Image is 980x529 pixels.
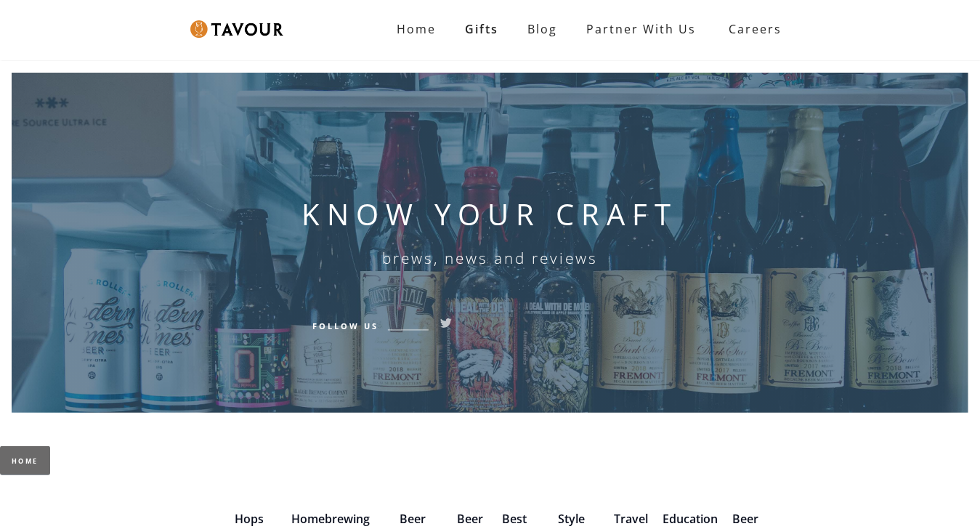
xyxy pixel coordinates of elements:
[397,21,436,37] strong: Home
[732,511,758,527] a: Beer
[450,15,513,44] a: Gifts
[313,319,379,332] h6: Follow Us
[513,15,572,44] a: Blog
[729,15,782,44] strong: Careers
[382,15,450,44] a: Home
[302,197,679,232] h1: KNOW YOUR CRAFT
[572,15,710,44] a: Partner with Us
[710,9,793,49] a: Careers
[382,249,598,267] h6: brews, news and reviews
[291,511,370,527] a: Homebrewing
[614,511,648,527] a: Travel
[663,511,718,527] a: Education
